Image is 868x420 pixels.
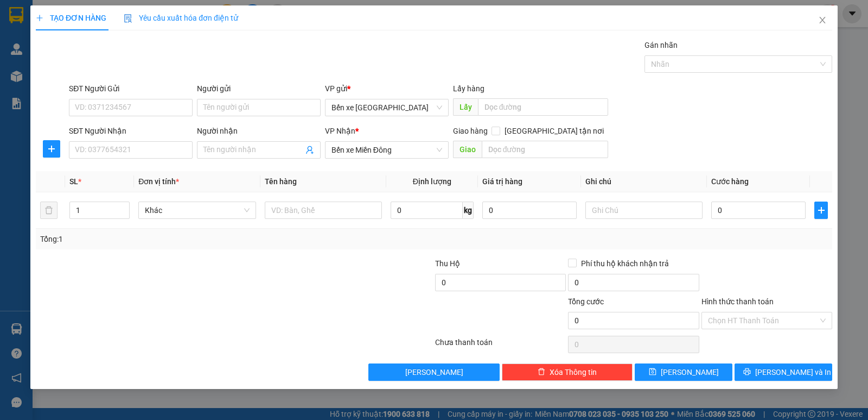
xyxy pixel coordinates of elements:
span: Bến xe Quảng Ngãi [331,99,442,116]
img: icon [124,14,132,23]
button: plus [814,202,828,219]
label: Gán nhãn [644,41,678,49]
div: SĐT Người Gửi [69,83,193,95]
span: user-add [305,146,314,154]
span: printer [743,368,751,377]
div: Người nhận [197,125,321,137]
div: SĐT Người Nhận [69,125,193,137]
span: VP Nhận [325,127,355,135]
span: kg [463,202,474,219]
span: TẠO ĐƠN HÀNG [36,14,106,22]
span: Giao [453,141,482,158]
input: Ghi Chú [585,202,703,219]
span: Bến xe Miền Đông [331,142,442,158]
span: plus [43,145,60,153]
span: Cước hàng [711,177,749,186]
span: close [818,16,827,24]
input: Dọc đường [478,98,609,116]
span: Đơn vị tính [138,177,179,186]
span: delete [538,368,545,377]
input: 0 [482,202,577,219]
th: Ghi chú [581,171,707,192]
div: Người gửi [197,83,321,95]
span: [GEOGRAPHIC_DATA] tận nơi [500,125,608,137]
div: VP gửi [325,83,449,95]
span: save [649,368,656,377]
div: Chưa thanh toán [434,336,567,355]
span: [PERSON_NAME] và In [755,366,831,378]
input: VD: Bàn, Ghế [265,202,382,219]
span: plus [815,206,827,215]
span: Giao hàng [453,127,488,135]
button: plus [43,140,60,158]
span: Phí thu hộ khách nhận trả [577,258,673,269]
input: Dọc đường [482,141,609,158]
button: printer[PERSON_NAME] và In [735,363,832,381]
button: deleteXóa Thông tin [502,363,633,381]
span: Thu Hộ [435,259,460,268]
span: [PERSON_NAME] [405,366,463,378]
button: [PERSON_NAME] [368,363,499,381]
span: Lấy hàng [453,84,484,93]
label: Hình thức thanh toán [701,297,774,306]
button: Close [807,5,838,36]
span: Tên hàng [265,177,297,186]
span: Xóa Thông tin [550,366,597,378]
button: save[PERSON_NAME] [635,363,732,381]
span: Tổng cước [568,297,604,306]
span: plus [36,14,43,22]
button: delete [40,202,58,219]
span: Định lượng [413,177,451,186]
span: [PERSON_NAME] [661,366,719,378]
span: SL [69,177,78,186]
span: Yêu cầu xuất hóa đơn điện tử [124,14,238,22]
span: Khác [145,202,249,218]
span: Giá trị hàng [482,177,522,186]
span: Lấy [453,98,478,116]
div: Tổng: 1 [40,233,336,245]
